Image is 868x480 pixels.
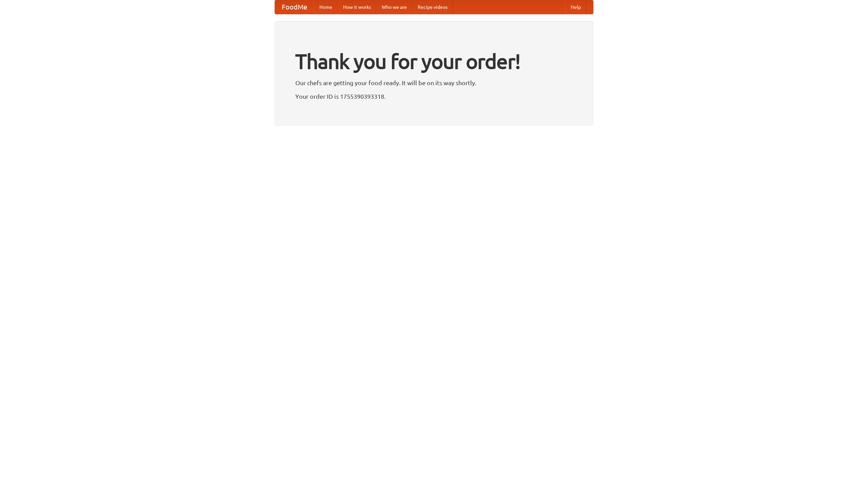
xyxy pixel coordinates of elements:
a: Home [314,0,338,14]
a: Recipe videos [412,0,453,14]
p: Our chefs are getting your food ready. It will be on its way shortly. [295,78,573,88]
a: Who we are [376,0,412,14]
a: Help [565,0,586,14]
p: Your order ID is 1755390393318. [295,91,573,101]
a: FoodMe [275,0,314,14]
h1: Thank you for your order! [295,45,573,78]
a: How it works [338,0,376,14]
